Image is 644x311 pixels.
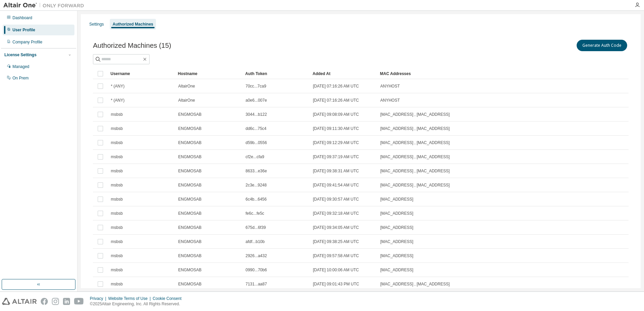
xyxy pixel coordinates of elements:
[313,267,359,273] span: [DATE] 10:00:06 AM UTC
[178,267,201,273] span: ENGMOSAB
[178,98,195,103] span: AltairOne
[380,98,400,103] span: ANYHOST
[178,112,201,117] span: ENGMOSAB
[112,22,153,27] div: Authorized Machines
[380,68,554,79] div: MAC Addresses
[246,168,267,174] span: 8633...e36e
[246,253,267,258] span: 2926...a432
[90,301,186,307] p: © 2025 Altair Engineering, Inc. All Rights Reserved.
[178,83,195,89] span: AltairOne
[246,281,267,287] span: 7131...aa87
[313,68,375,79] div: Added At
[41,298,48,305] img: facebook.svg
[178,154,201,160] span: ENGMOSAB
[178,253,201,258] span: ENGMOSAB
[178,211,201,216] span: ENGMOSAB
[313,126,359,131] span: [DATE] 09:11:30 AM UTC
[246,239,265,244] span: afdf...b10b
[245,68,307,79] div: Auth Token
[110,68,172,79] div: Username
[178,281,201,287] span: ENGMOSAB
[178,182,201,188] span: ENGMOSAB
[111,154,123,160] span: msbsb
[380,211,413,216] span: [MAC_ADDRESS]
[12,27,35,33] div: User Profile
[111,281,123,287] span: msbsb
[111,126,123,131] span: msbsb
[380,182,450,188] span: [MAC_ADDRESS] , [MAC_ADDRESS]
[380,112,450,117] span: [MAC_ADDRESS] , [MAC_ADDRESS]
[153,296,185,301] div: Cookie Consent
[111,239,123,244] span: msbsb
[577,40,627,51] button: Generate Auth Code
[380,83,400,89] span: ANYHOST
[313,140,359,145] span: [DATE] 09:12:29 AM UTC
[246,197,267,202] span: 6c4b...6456
[74,298,84,305] img: youtube.svg
[12,39,42,45] div: Company Profile
[111,211,123,216] span: msbsb
[380,197,413,202] span: [MAC_ADDRESS]
[111,112,123,117] span: msbsb
[246,126,266,131] span: dd6c...75c4
[380,281,450,287] span: [MAC_ADDRESS] , [MAC_ADDRESS]
[90,296,108,301] div: Privacy
[246,112,267,117] span: 3044...b122
[246,83,266,89] span: 70cc...7ca9
[380,225,413,230] span: [MAC_ADDRESS]
[178,239,201,244] span: ENGMOSAB
[178,68,240,79] div: Hostname
[12,64,29,69] div: Managed
[52,298,59,305] img: instagram.svg
[111,253,123,258] span: msbsb
[111,83,125,89] span: * (ANY)
[313,182,359,188] span: [DATE] 09:41:54 AM UTC
[93,42,171,49] span: Authorized Machines (15)
[3,2,88,9] img: Altair One
[111,225,123,230] span: msbsb
[178,225,201,230] span: ENGMOSAB
[89,22,104,27] div: Settings
[313,239,359,244] span: [DATE] 09:38:25 AM UTC
[313,211,359,216] span: [DATE] 09:32:18 AM UTC
[63,298,70,305] img: linkedin.svg
[246,182,267,188] span: 2c3e...9248
[380,267,413,273] span: [MAC_ADDRESS]
[108,296,153,301] div: Website Terms of Use
[313,98,359,103] span: [DATE] 07:16:26 AM UTC
[313,225,359,230] span: [DATE] 09:34:05 AM UTC
[313,281,359,287] span: [DATE] 09:01:43 PM UTC
[2,298,37,305] img: altair_logo.svg
[246,98,267,103] span: a0e6...007e
[313,154,359,160] span: [DATE] 09:37:19 AM UTC
[380,168,450,174] span: [MAC_ADDRESS] , [MAC_ADDRESS]
[246,154,264,160] span: cf2e...cfa9
[380,239,413,244] span: [MAC_ADDRESS]
[111,140,123,145] span: msbsb
[313,168,359,174] span: [DATE] 09:38:31 AM UTC
[111,98,125,103] span: * (ANY)
[246,140,267,145] span: d59b...0556
[313,253,359,258] span: [DATE] 09:57:58 AM UTC
[246,211,264,216] span: fe6c...fe5c
[111,182,123,188] span: msbsb
[380,140,450,145] span: [MAC_ADDRESS] , [MAC_ADDRESS]
[380,154,450,160] span: [MAC_ADDRESS] , [MAC_ADDRESS]
[380,126,450,131] span: [MAC_ADDRESS] , [MAC_ADDRESS]
[12,75,29,81] div: On Prem
[178,140,201,145] span: ENGMOSAB
[313,83,359,89] span: [DATE] 07:16:26 AM UTC
[313,197,359,202] span: [DATE] 09:30:57 AM UTC
[111,197,123,202] span: msbsb
[246,267,267,273] span: 0990...70b6
[313,112,359,117] span: [DATE] 09:08:09 AM UTC
[178,126,201,131] span: ENGMOSAB
[111,267,123,273] span: msbsb
[12,15,32,21] div: Dashboard
[246,225,266,230] span: 675d...6f39
[111,168,123,174] span: msbsb
[178,168,201,174] span: ENGMOSAB
[178,197,201,202] span: ENGMOSAB
[4,52,36,58] div: License Settings
[380,253,413,258] span: [MAC_ADDRESS]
